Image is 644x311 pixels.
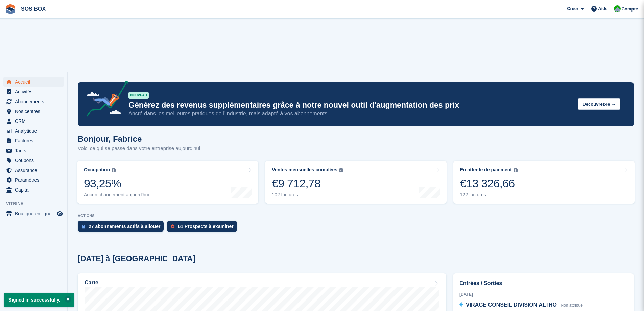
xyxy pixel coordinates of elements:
[89,224,160,229] div: 27 abonnements actifs à allouer
[78,145,200,152] p: Voici ce qui se passe dans votre entreprise aujourd'hui
[460,177,518,191] div: €13 326,66
[15,156,55,165] span: Coupons
[81,81,128,119] img: price-adjustments-announcement-icon-8257ccfd72463d97f412b2fc003d46551f7dbcb40ab6d574587a9cd5c0d94...
[567,5,578,12] span: Créer
[466,302,557,308] span: VIRAGE CONSEIL DIVISION ALTHO
[85,280,98,286] h2: Carte
[561,303,583,308] span: Non attribué
[128,92,149,99] div: NOUVEAU
[453,161,635,204] a: En attente de paiement €13 326,66 122 factures
[128,110,572,117] p: Ancré dans les meilleures pratiques de l’industrie, mais adapté à vos abonnements.
[265,161,446,204] a: Ventes mensuelles cumulées €9 712,78 102 factures
[3,175,64,185] a: menu
[272,177,343,191] div: €9 712,78
[514,168,518,172] img: icon-info-grey-7440780725fd019a000dd9b08b2336e03edf1995a4989e88bcd33f0948082b44.svg
[15,77,55,87] span: Accueil
[598,5,607,12] span: Aide
[56,209,64,218] a: Boutique d'aperçu
[614,5,621,12] img: Fabrice
[3,126,64,136] a: menu
[15,126,55,136] span: Analytique
[77,161,258,204] a: Occupation 93,25% Aucun changement aujourd'hui
[3,77,64,87] a: menu
[84,192,149,198] div: Aucun changement aujourd'hui
[3,146,64,155] a: menu
[3,156,64,165] a: menu
[272,167,337,173] div: Ventes mensuelles cumulées
[459,301,583,310] a: VIRAGE CONSEIL DIVISION ALTHO Non attribué
[15,107,55,116] span: Nos centres
[6,200,67,207] span: Vitrine
[5,4,16,14] img: stora-icon-8386f47178a22dfd0bd8f6a31ec36ba5ce8667c1dd55bd0f319d3a0aa187defe.svg
[15,136,55,146] span: Factures
[178,224,233,229] div: 61 Prospects à examiner
[3,87,64,96] a: menu
[167,221,240,236] a: 61 Prospects à examiner
[15,116,55,126] span: CRM
[4,293,74,307] p: Signed in successfully.
[622,6,638,13] span: Compte
[3,116,64,126] a: menu
[82,224,85,229] img: active_subscription_to_allocate_icon-d502201f5373d7db506a760aba3b589e785aa758c864c3986d89f69b8ff3...
[3,97,64,106] a: menu
[3,107,64,116] a: menu
[18,3,48,15] a: SOS BOX
[15,209,55,218] span: Boutique en ligne
[78,254,195,263] h2: [DATE] à [GEOGRAPHIC_DATA]
[460,192,518,198] div: 122 factures
[272,192,343,198] div: 102 factures
[15,185,55,195] span: Capital
[15,87,55,96] span: Activités
[84,167,110,173] div: Occupation
[3,165,64,175] a: menu
[15,97,55,106] span: Abonnements
[84,177,149,191] div: 93,25%
[3,209,64,218] a: menu
[459,279,627,287] h2: Entrées / Sorties
[15,146,55,155] span: Tarifs
[171,224,174,228] img: prospect-51fa495bee0391a8d652442698ab0144808aea92771e9ea1ae160a38d050c398.svg
[578,98,620,110] button: Découvrez-le →
[78,214,634,218] p: ACTIONS
[15,175,55,185] span: Paramètres
[128,100,572,110] p: Générez des revenus supplémentaires grâce à notre nouvel outil d'augmentation des prix
[15,165,55,175] span: Assurance
[78,134,200,143] h1: Bonjour, Fabrice
[3,185,64,195] a: menu
[339,168,343,172] img: icon-info-grey-7440780725fd019a000dd9b08b2336e03edf1995a4989e88bcd33f0948082b44.svg
[112,168,116,172] img: icon-info-grey-7440780725fd019a000dd9b08b2336e03edf1995a4989e88bcd33f0948082b44.svg
[78,221,167,236] a: 27 abonnements actifs à allouer
[460,167,512,173] div: En attente de paiement
[3,136,64,146] a: menu
[459,291,627,297] div: [DATE]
